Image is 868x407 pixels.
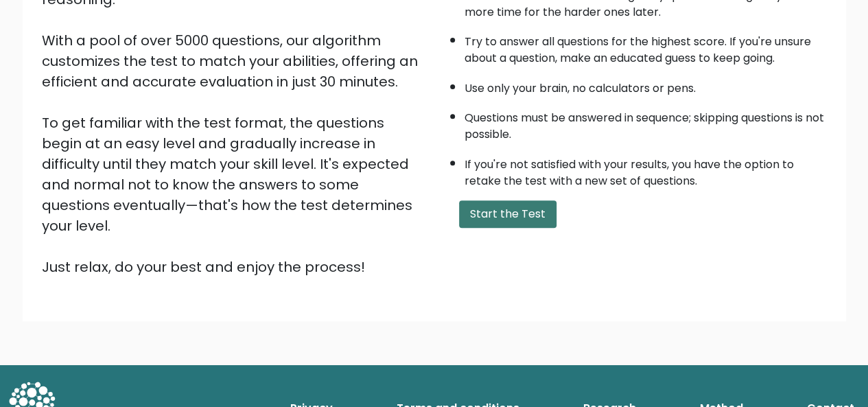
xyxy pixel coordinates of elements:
[465,103,827,143] li: Questions must be answered in sequence; skipping questions is not possible.
[465,73,827,97] li: Use only your brain, no calculators or pens.
[459,200,556,228] button: Start the Test
[465,27,827,67] li: Try to answer all questions for the highest score. If you're unsure about a question, make an edu...
[465,150,827,189] li: If you're not satisfied with your results, you have the option to retake the test with a new set ...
